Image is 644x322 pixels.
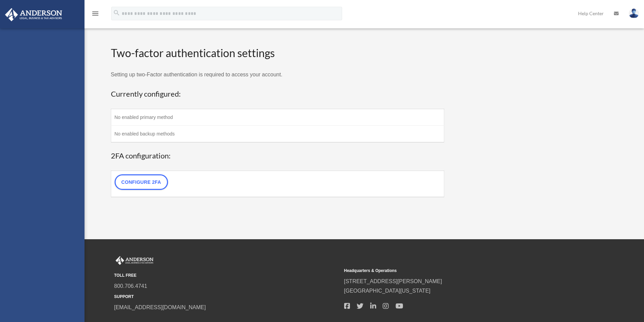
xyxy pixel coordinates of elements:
img: Anderson Advisors Platinum Portal [114,256,155,265]
small: SUPPORT [114,293,339,300]
i: search [113,9,120,17]
img: Anderson Advisors Platinum Portal [3,8,64,21]
h3: Currently configured: [111,89,445,99]
a: [GEOGRAPHIC_DATA][US_STATE] [344,288,431,294]
a: menu [91,12,99,18]
a: [EMAIL_ADDRESS][DOMAIN_NAME] [114,304,206,310]
a: Configure 2FA [115,174,168,190]
a: [STREET_ADDRESS][PERSON_NAME] [344,278,442,284]
h2: Two-factor authentication settings [111,46,445,61]
p: Setting up two-Factor authentication is required to access your account. [111,70,445,79]
td: No enabled primary method [111,109,444,126]
small: TOLL FREE [114,272,339,279]
small: Headquarters & Operations [344,267,569,274]
img: User Pic [629,8,639,18]
i: menu [91,9,99,18]
h3: 2FA configuration: [111,151,445,161]
td: No enabled backup methods [111,126,444,143]
a: 800.706.4741 [114,283,147,289]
